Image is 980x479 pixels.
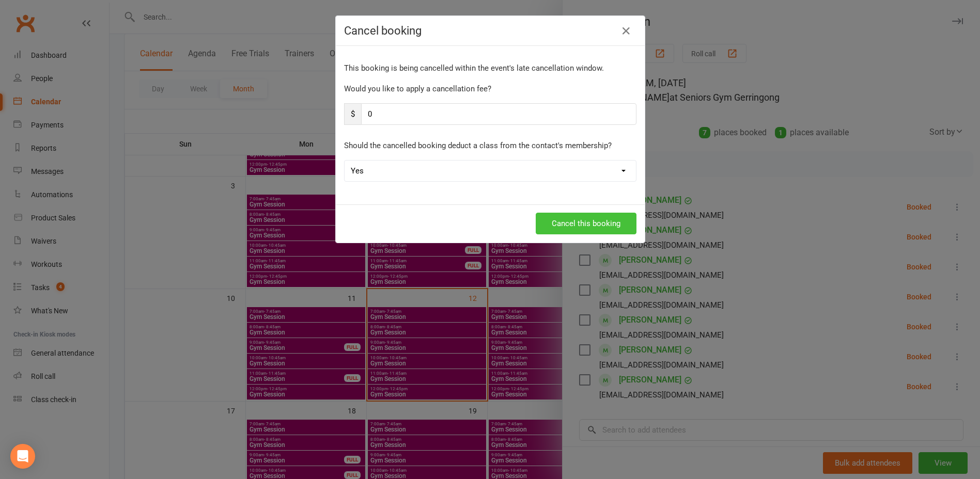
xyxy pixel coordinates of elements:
[344,139,636,152] p: Should the cancelled booking deduct a class from the contact's membership?
[618,23,634,39] button: Close
[536,213,636,234] button: Cancel this booking
[344,62,636,74] p: This booking is being cancelled within the event's late cancellation window.
[344,83,636,95] p: Would you like to apply a cancellation fee?
[344,24,636,37] h4: Cancel booking
[344,103,361,125] span: $
[10,444,35,469] div: Open Intercom Messenger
